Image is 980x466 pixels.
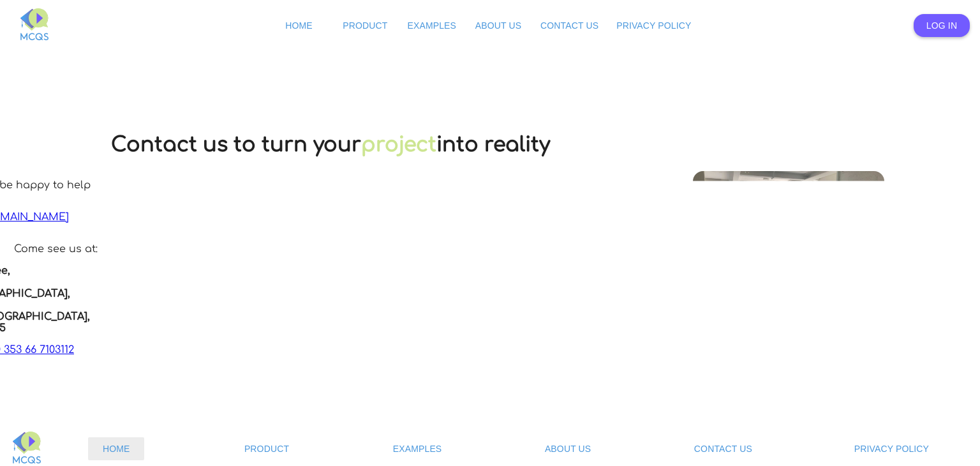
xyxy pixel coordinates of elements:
a: Log In [914,14,970,37]
span: Home [285,20,313,31]
span: Examples [407,20,456,31]
p: Come see us at: [111,243,195,255]
a: Product [337,14,393,37]
p: Get in touch at: [111,211,376,223]
span: About Us [475,20,521,31]
p: We will be happy to help [111,179,241,191]
a: Examples [403,14,460,37]
h1: Contact us to turn your into reality [111,133,550,156]
span: Log In [926,20,957,31]
p: Or call [PERSON_NAME] on: [111,344,344,356]
a: Home [271,14,327,37]
a: 00 353 66 7103112 [259,344,344,356]
a: project [361,133,436,156]
span: Privacy Policy [616,20,691,31]
span: Contact Us [540,20,598,31]
a: [EMAIL_ADDRESS][DOMAIN_NAME] [192,211,376,223]
a: About Us [470,14,526,37]
img: MCQS-full.svg [20,8,48,40]
b: HQTralee, Block 1, [GEOGRAPHIC_DATA], Tralee, Co. [GEOGRAPHIC_DATA], V92 X6K5 [111,265,244,334]
img: office.jpg [693,171,884,315]
img: MCQS-full.svg [13,432,41,463]
a: Contact Us [537,14,602,37]
span: Product [343,20,387,31]
a: Privacy Policy [612,14,695,37]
